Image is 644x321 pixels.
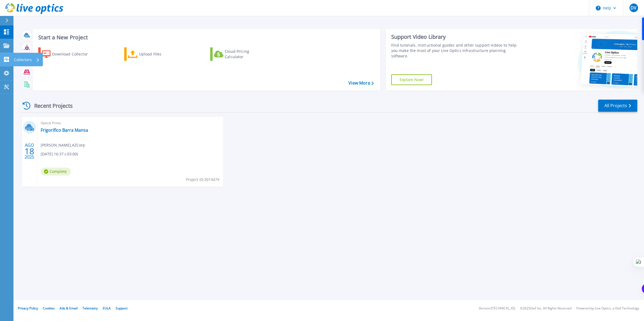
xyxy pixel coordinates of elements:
div: Upload Files [139,49,182,60]
h3: Start a New Project [38,34,373,40]
a: Download Collector [38,47,98,61]
li: Powered by Live Optics, a Dell Technology [576,307,639,310]
span: DV [631,6,636,10]
span: Complete [41,168,71,176]
a: Telemetry [82,306,98,310]
li: © 2025 Dell Inc. All Rights Reserved [520,307,572,310]
div: AGO 2025 [24,141,34,161]
span: [PERSON_NAME] , AZCorp [41,142,85,148]
a: EULA [103,306,111,310]
li: Version: [TECHNICAL_ID] [479,307,515,310]
a: Privacy Policy [18,306,38,310]
span: Optical Prime [41,120,220,126]
a: All Projects [598,100,637,112]
a: Cloud Pricing Calculator [210,47,270,61]
div: Find tutorials, instructional guides and other support videos to help you make the most of your L... [391,43,521,59]
div: Support Video Library [391,33,521,40]
a: View More [348,81,373,86]
a: Cookies [43,306,55,310]
div: Download Collector [52,49,95,60]
a: Frigorifico Barra Mansa [41,127,88,133]
div: Recent Projects [21,99,80,112]
span: Project ID: 3019479 [186,177,219,183]
span: [DATE] 16:37 (-03:00) [41,151,78,157]
span: 18 [25,149,34,153]
a: Ads & Email [60,306,78,310]
a: Support [116,306,127,310]
div: Cloud Pricing Calculator [225,49,268,60]
a: Upload Files [124,47,184,61]
a: Explore Now! [391,74,432,85]
p: Collectors [14,53,32,67]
